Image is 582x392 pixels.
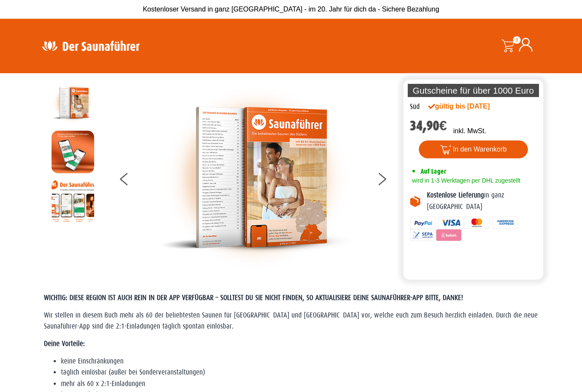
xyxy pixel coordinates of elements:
p: Gutscheine für über 1000 Euro [408,84,539,97]
img: der-saunafuehrer-2025-sued [52,82,94,124]
p: in ganz [GEOGRAPHIC_DATA] [427,190,537,212]
div: Süd [410,101,420,112]
li: mehr als 60 x 2:1-Einladungen [61,378,538,389]
li: keine Einschränkungen [61,356,538,367]
div: gültig bis [DATE] [428,101,508,112]
span: 0 [513,36,521,44]
img: der-saunafuehrer-2025-sued [160,82,352,273]
span: Kostenloser Versand in ganz [GEOGRAPHIC_DATA] - im 20. Jahr für dich da - Sichere Bezahlung [143,6,439,13]
img: MOCKUP-iPhone_regional [52,131,94,173]
span: Auf Lager [421,167,446,175]
img: Anleitung7tn [52,180,94,222]
strong: Deine Vorteile: [44,340,85,348]
bdi: 34,90 [410,118,447,134]
span: € [439,118,447,134]
span: Wir stellen in diesem Buch mehr als 60 der beliebtesten Saunen für [GEOGRAPHIC_DATA] und [GEOGRAP... [44,311,538,330]
p: inkl. MwSt. [453,126,486,136]
li: täglich einlösbar (außer bei Sonderveranstaltungen) [61,367,538,378]
b: Kostenlose Lieferung [427,191,484,199]
button: In den Warenkorb [419,140,528,158]
span: WICHTIG: DIESE REGION IST AUCH REIN IN DER APP VERFÜGBAR – SOLLTEST DU SIE NICHT FINDEN, SO AKTUA... [44,294,463,302]
span: wird in 1-3 Werktagen per DHL zugestellt [410,177,520,184]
